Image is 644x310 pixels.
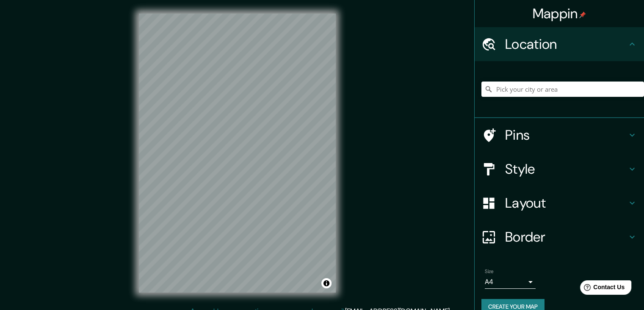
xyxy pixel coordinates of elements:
button: Toggle attribution [321,278,332,288]
img: pin-icon.png [579,11,586,18]
label: Size [485,268,494,275]
h4: Pins [505,127,627,144]
iframe: Help widget launcher [569,277,635,301]
input: Pick your city or area [481,82,644,97]
h4: Layout [505,194,627,211]
div: A4 [485,275,536,289]
div: Pins [475,118,644,152]
div: Border [475,220,644,254]
h4: Mappin [533,5,586,22]
div: Location [475,27,644,61]
h4: Border [505,228,627,245]
div: Style [475,152,644,186]
h4: Location [505,36,627,53]
h4: Style [505,161,627,178]
canvas: Map [139,14,336,293]
div: Layout [475,186,644,220]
